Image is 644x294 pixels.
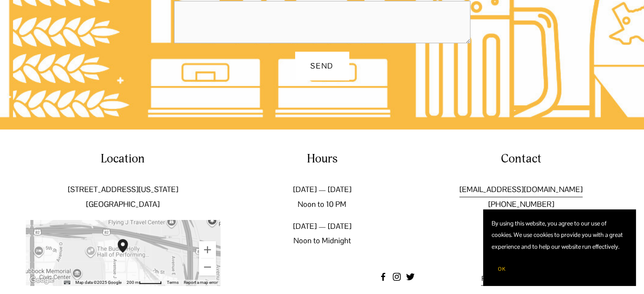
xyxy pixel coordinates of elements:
[225,151,419,167] h4: Hours
[64,280,70,286] button: Keyboard shortcuts
[406,272,415,281] a: twitter-unauth
[225,219,419,248] p: [DATE] — [DATE] Noon to Midnight
[459,182,583,197] a: [EMAIL_ADDRESS][DOMAIN_NAME]
[392,272,401,281] a: instagram-unauth
[28,275,56,286] img: Google
[483,209,636,286] section: Cookie banner
[75,280,122,285] span: Map data ©2025 Google
[295,52,349,80] button: SendSend
[492,218,627,253] p: By using this website, you agree to our use of cookies. We use cookies to provide you with a grea...
[379,272,387,281] a: Facebook
[199,258,216,275] button: Zoom out
[424,151,618,167] h4: Contact
[488,197,554,212] a: [PHONE_NUMBER]
[127,280,139,285] span: 200 m
[498,266,506,272] span: OK
[199,241,216,258] button: Zoom in
[225,182,419,211] p: [DATE] — [DATE] Noon to 10 PM
[184,280,218,285] a: Report a map error
[124,280,164,286] button: Map Scale: 200 m per 50 pixels
[481,272,522,286] a: Privacy Policy
[28,275,56,286] a: Open this area in Google Maps (opens a new window)
[310,61,334,71] span: Send
[26,151,220,167] h4: Location
[449,272,618,286] p: | |
[118,239,138,266] div: Two Docs Brewing Co. 502 Texas Avenue Lubbock, TX, 79401, United States
[167,280,179,285] a: Terms
[492,261,512,277] button: OK
[26,182,220,211] p: [STREET_ADDRESS][US_STATE] [GEOGRAPHIC_DATA]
